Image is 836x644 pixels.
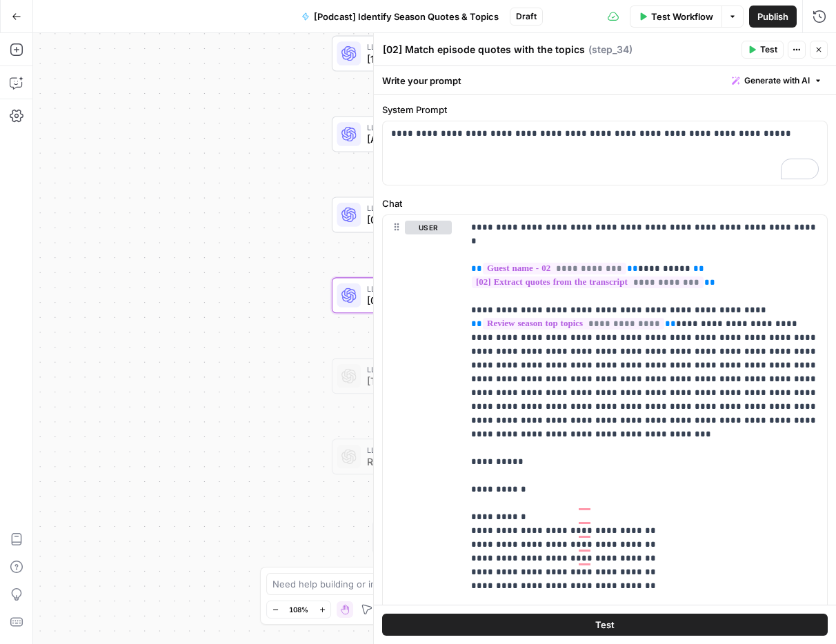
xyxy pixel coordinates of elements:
button: Test [742,41,784,59]
button: user [405,221,452,234]
div: LLM · O3[Test] Match the quotes with the topicsStep 10 [332,358,564,394]
textarea: [02] Match episode quotes with the topics [383,43,585,57]
div: To enrich screen reader interactions, please activate Accessibility in Grammarly extension settings [383,121,827,185]
div: LLM · O3[02] Match episode quotes with the topicsStep 34 [332,277,564,313]
span: [Podcast] Identify Season Quotes & Topics [314,10,499,23]
button: Publish [749,6,797,28]
button: Test [382,614,828,636]
label: System Prompt [382,103,828,117]
button: [Podcast] Identify Season Quotes & Topics [293,6,507,28]
button: Test Workflow [630,6,721,28]
div: LLM · O3[13] Extract quotes from the transcriptStep 31 [332,36,564,72]
span: Publish [757,10,788,23]
div: Write your prompt [374,66,836,94]
span: Test Workflow [651,10,713,23]
label: Chat [382,197,828,210]
span: Draft [516,10,537,23]
button: Generate with AI [726,72,828,90]
div: EndOutput [332,519,564,555]
span: Generate with AI [744,74,810,87]
span: Test [760,43,777,56]
span: 108% [289,604,308,615]
span: Test [595,618,615,632]
span: ( step_34 ) [588,43,633,57]
div: LLM · O3Rate the quotesStep 4 [332,439,564,474]
div: LLM · O3[01] Match episode quotes with the topicsStep 33 [332,197,564,232]
div: LLM · O3[All] Match the quotes with the topicsStep 7 [332,116,564,152]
